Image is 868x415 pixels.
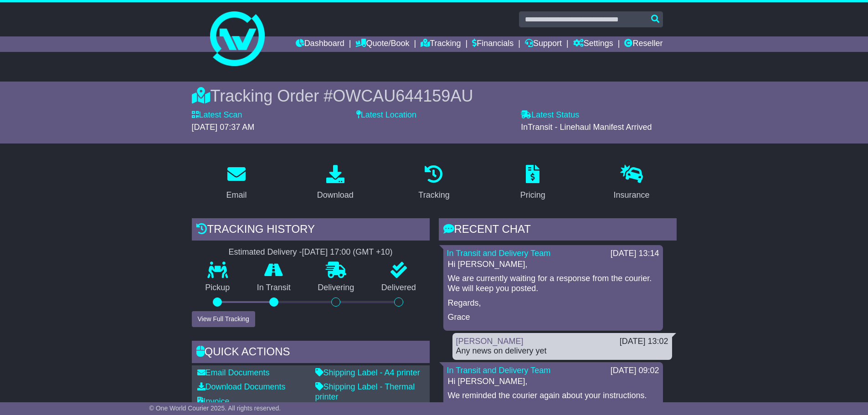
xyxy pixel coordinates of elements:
[220,162,252,205] a: Email
[304,283,368,293] p: Delivering
[614,189,650,201] div: Insurance
[192,311,255,327] button: View Full Tracking
[447,249,551,258] a: In Transit and Delivery Team
[192,123,255,132] span: [DATE] 07:37 AM
[448,298,658,308] p: Regards,
[573,36,613,52] a: Settings
[355,36,409,52] a: Quote/Book
[521,123,652,132] span: InTransit - Linehaul Manifest Arrived
[149,405,281,412] span: © One World Courier 2025. All rights reserved.
[412,162,455,205] a: Tracking
[197,382,286,391] a: Download Documents
[456,337,524,346] a: [PERSON_NAME]
[439,218,677,243] div: RECENT CHAT
[315,368,420,377] a: Shipping Label - A4 printer
[421,36,461,52] a: Tracking
[197,368,270,377] a: Email Documents
[311,162,360,205] a: Download
[520,189,545,201] div: Pricing
[448,260,658,270] p: Hi [PERSON_NAME],
[447,366,551,375] a: In Transit and Delivery Team
[620,337,668,347] div: [DATE] 13:02
[624,36,663,52] a: Reseller
[192,218,430,243] div: Tracking history
[448,313,658,323] p: Grace
[243,283,304,293] p: In Transit
[226,189,247,201] div: Email
[608,162,656,205] a: Insurance
[418,189,449,201] div: Tracking
[472,36,514,52] a: Financials
[611,366,659,376] div: [DATE] 09:02
[368,283,430,293] p: Delivered
[525,36,562,52] a: Support
[192,86,677,106] div: Tracking Order #
[448,391,658,410] p: We reminded the courier again about your instructions. Thank you.
[192,341,430,365] div: Quick Actions
[315,382,415,401] a: Shipping Label - Thermal printer
[197,397,230,406] a: Invoice
[192,247,430,257] div: Estimated Delivery -
[521,110,579,120] label: Latest Status
[448,377,658,387] p: Hi [PERSON_NAME],
[317,189,354,201] div: Download
[192,110,242,120] label: Latest Scan
[456,346,668,356] div: Any news on delivery yet
[302,247,393,257] div: [DATE] 17:00 (GMT +10)
[611,249,659,259] div: [DATE] 13:14
[296,36,344,52] a: Dashboard
[333,87,473,105] span: OWCAU644159AU
[192,283,244,293] p: Pickup
[514,162,551,205] a: Pricing
[356,110,416,120] label: Latest Location
[448,274,658,293] p: We are currently waiting for a response from the courier. We will keep you posted.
